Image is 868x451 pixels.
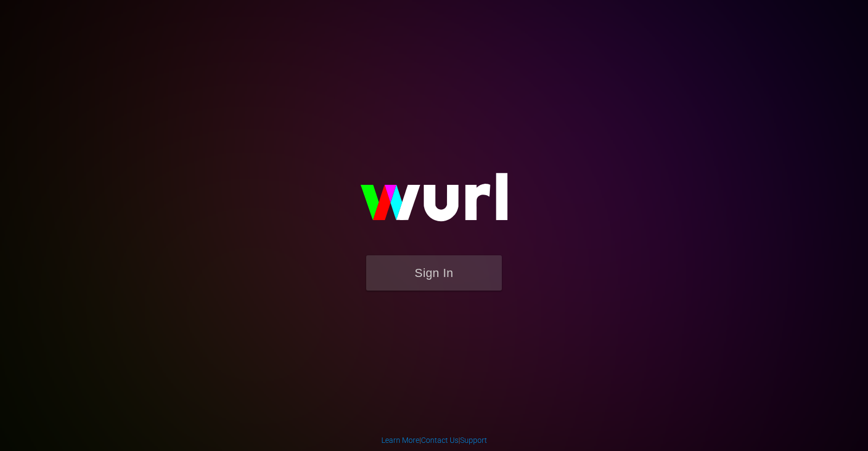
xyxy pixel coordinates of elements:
[325,150,542,255] img: wurl-logo-on-black-223613ac3d8ba8fe6dc639794a292ebdb59501304c7dfd60c99c58986ef67473.svg
[366,255,502,291] button: Sign In
[460,436,487,444] a: Support
[381,436,419,444] a: Learn More
[381,435,487,446] div: | |
[421,436,458,444] a: Contact Us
